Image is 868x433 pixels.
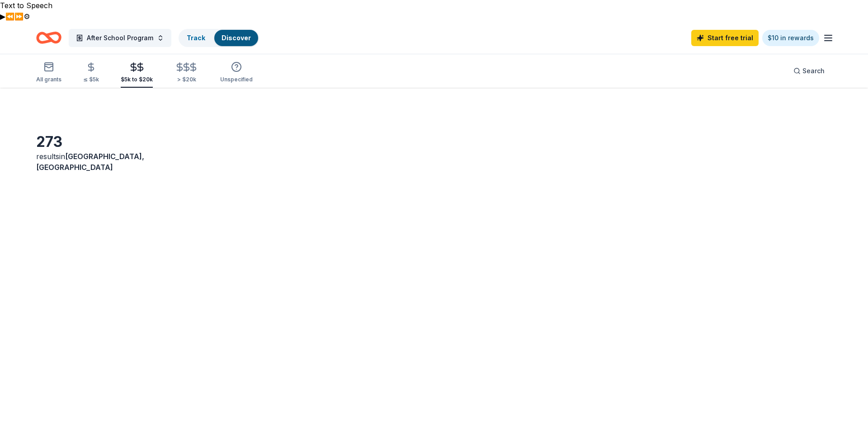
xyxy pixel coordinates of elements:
a: $10 in rewards [762,30,819,46]
button: After School Program [69,29,171,47]
button: Settings [24,11,30,22]
div: Unspecified [220,76,253,83]
div: results [36,151,187,173]
button: Search [786,62,832,80]
div: 273 [36,133,187,151]
span: [GEOGRAPHIC_DATA], [GEOGRAPHIC_DATA] [36,152,144,172]
a: Track [187,34,205,42]
a: Home [36,27,61,48]
a: Discover [222,34,251,42]
div: All grants [36,76,61,83]
button: $5k to $20k [121,58,153,88]
button: All grants [36,58,61,88]
span: in [36,152,144,172]
button: TrackDiscover [179,29,259,47]
div: > $20k [175,76,198,83]
button: Unspecified [220,58,253,88]
button: Previous [5,11,14,22]
span: After School Program [87,33,153,43]
div: $5k to $20k [121,76,153,83]
button: ≤ $5k [83,58,99,88]
button: > $20k [175,58,198,88]
button: Forward [14,11,24,22]
a: Start free trial [691,30,759,46]
span: Search [802,66,825,76]
div: ≤ $5k [83,76,99,83]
